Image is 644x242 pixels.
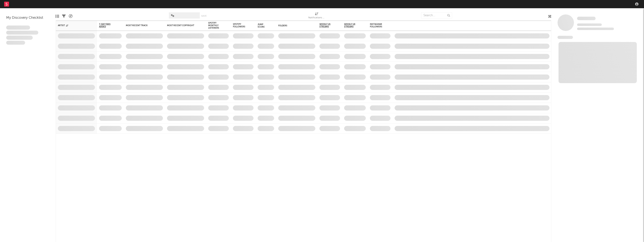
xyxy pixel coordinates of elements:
div: Edit Columns [56,10,59,22]
button: Save [201,15,207,17]
div: Most Recent Copyright [167,24,198,27]
div: Jump Score [258,23,268,28]
a: Some Artist [577,16,596,21]
div: My Discovery Checklist [6,15,49,20]
div: Notifications (Artist) [308,15,325,20]
span: Lorem ipsum dolor [6,26,30,30]
span: Some Artist [577,17,596,20]
div: Spotify Monthly Listeners [208,22,223,29]
div: A&R Pipeline [69,10,72,22]
div: Filters [62,10,66,22]
span: 0 fans last week [577,28,614,30]
span: Weekly UK Streams [344,23,360,28]
div: Instagram Followers [370,23,384,28]
span: Praesent ac interdum [6,36,33,40]
input: Search... [421,12,452,19]
span: 7-Day Fans Added [99,23,116,28]
div: Spotify Followers [233,23,247,28]
span: Weekly US Streams [319,23,334,28]
span: Integer aliquet in purus et [6,31,38,35]
span: Aliquam viverra [6,41,25,45]
div: Notifications (Artist) [308,10,325,22]
span: News Feed [558,36,573,39]
div: Folders [278,24,309,27]
div: Artist [58,24,89,27]
div: Most Recent Track [126,24,157,27]
span: Tracking Since: [DATE] [577,23,602,26]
